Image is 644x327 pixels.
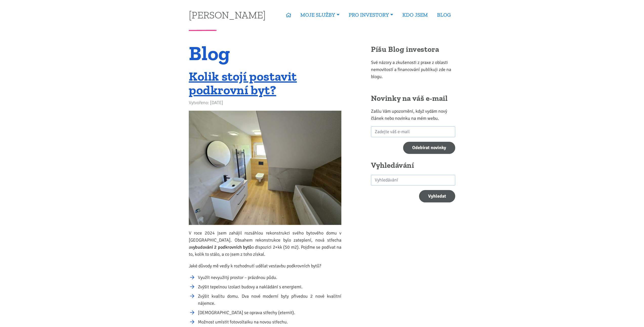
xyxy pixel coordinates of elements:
a: [PERSON_NAME] [189,10,266,20]
h2: Píšu Blog investora [371,45,455,54]
a: KDO JSEM [398,9,432,21]
p: Zašlu Vám upozornění, když vydám nový článek nebo novinku na mém webu. [371,108,455,122]
input: search [371,175,455,186]
a: BLOG [432,9,455,21]
li: Zvýšit tepelnou izolaci budovy a nakládání s energiemi. [198,283,341,290]
button: Vyhledat [419,190,455,202]
p: V roce 2024 jsem zahájil rozsáhlou rekonstrukci svého bytového domu v [GEOGRAPHIC_DATA]. Obsahem ... [189,229,341,258]
strong: vybudování 2 podkrovních bytů [191,244,252,250]
li: Možnost umístit fotovoltaiku na novou střechu. [198,318,341,325]
a: Kolik stojí postavit podkrovní byt? [189,69,297,98]
h2: Novinky na váš e-mail [371,94,455,103]
p: Jaké důvody mě vedly k rozhodnutí udělat vestavbu podkrovních bytů? [189,262,341,269]
li: Zvýšit kvalitu domu. Dva nové moderní byty přivedou 2 nové kvalitní nájemce. [198,293,341,307]
a: MOJE SLUŽBY [296,9,344,21]
h1: Blog [189,45,341,62]
h2: Vyhledávání [371,161,455,170]
a: PRO INVESTORY [344,9,398,21]
li: [DEMOGRAPHIC_DATA] se oprava střechy (eternit). [198,309,341,316]
li: Využít nevyužitý prostor – prázdnou půdu. [198,274,341,281]
input: Zadejte váš e-mail [371,126,455,137]
input: Odebírat novinky [403,142,455,154]
p: Své názory a zkušenosti z praxe z oblasti nemovitostí a financování publikuji zde na blogu. [371,59,455,80]
div: Vytvořeno: [DATE] [189,99,341,106]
